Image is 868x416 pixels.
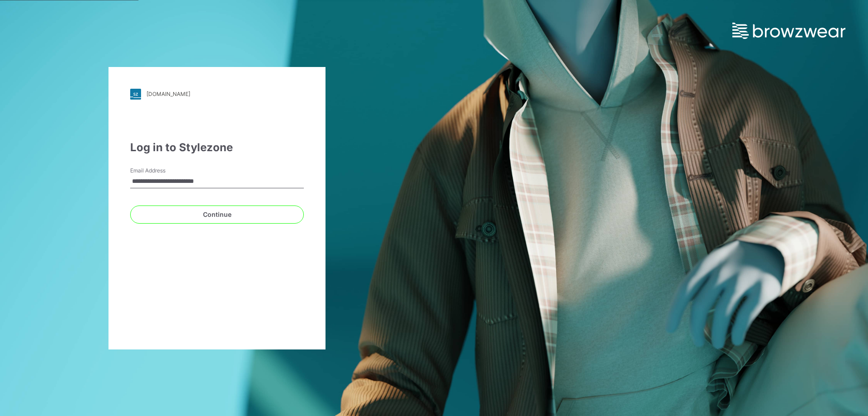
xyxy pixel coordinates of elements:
img: browzwear-logo.e42bd6dac1945053ebaf764b6aa21510.svg [732,23,845,39]
div: [DOMAIN_NAME] [146,91,190,97]
img: stylezone-logo.562084cfcfab977791bfbf7441f1a819.svg [130,89,141,100]
div: Log in to Stylezone [130,139,304,156]
label: Email Address [130,167,193,175]
a: [DOMAIN_NAME] [130,89,304,100]
button: Continue [130,206,304,224]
